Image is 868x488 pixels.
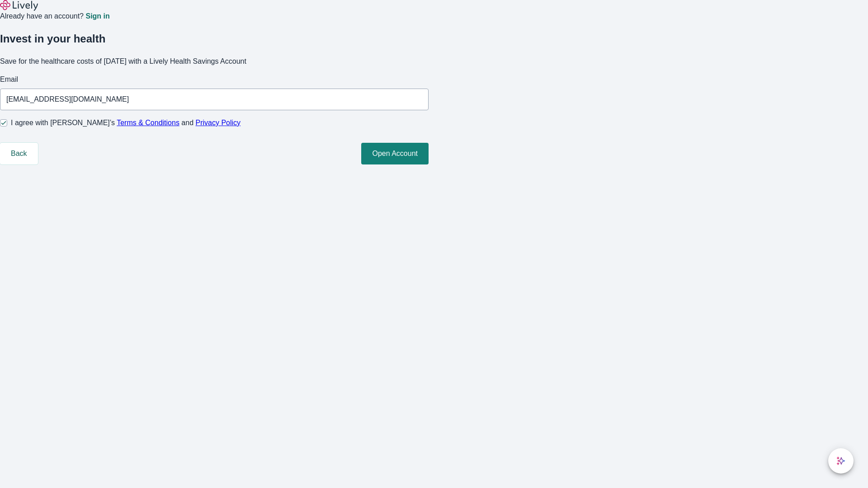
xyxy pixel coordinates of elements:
a: Privacy Policy [196,119,241,127]
a: Sign in [85,13,109,20]
button: Open Account [361,143,429,164]
a: Terms & Conditions [117,119,179,127]
svg: Lively AI Assistant [836,456,845,465]
span: I agree with [PERSON_NAME]’s and [11,117,241,128]
button: chat [828,448,854,474]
